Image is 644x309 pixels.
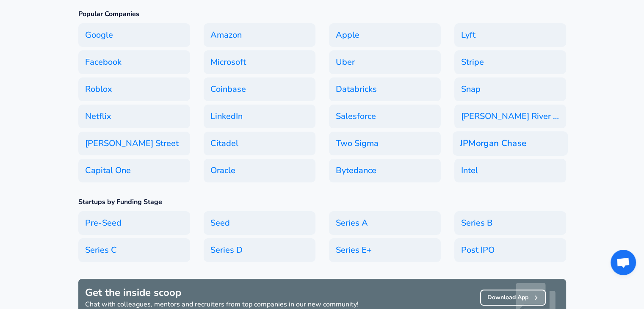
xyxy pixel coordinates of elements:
[204,132,315,155] a: Citadel
[85,286,359,299] h5: Get the inside scoop
[204,23,315,47] a: Amazon
[453,131,568,156] h6: JPMorgan Chase
[454,50,566,74] a: Stripe
[329,132,441,155] a: Two Sigma
[78,238,190,262] a: Series C
[454,211,566,235] a: Series B
[204,77,315,101] a: Coinbase
[329,50,441,74] a: Uber
[329,23,441,47] a: Apple
[78,132,190,155] a: [PERSON_NAME] Street
[78,159,190,182] a: Capital One
[454,23,566,47] a: Lyft
[329,238,441,262] a: Series E+
[204,238,315,262] a: Series D
[454,77,566,101] a: Snap
[611,250,636,275] div: Open chat
[329,105,441,128] a: Salesforce
[78,8,566,20] h6: Popular Companies
[329,159,441,182] a: Bytedance
[454,132,566,155] a: JPMorgan Chase
[454,105,566,128] a: [PERSON_NAME] River Trading
[454,159,566,182] a: Intel
[204,105,315,128] a: LinkedIn
[454,238,566,262] a: Post IPO
[78,23,190,47] a: Google
[204,211,315,235] a: Seed
[78,77,190,101] a: Roblox
[204,50,315,74] a: Microsoft
[78,50,190,74] a: Facebook
[78,105,190,128] a: Netflix
[78,211,190,235] a: Pre-Seed
[480,290,546,306] a: Download App
[78,196,566,208] h6: Startups by Funding Stage
[329,77,441,101] a: Databricks
[329,211,441,235] a: Series A
[204,159,315,182] a: Oracle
